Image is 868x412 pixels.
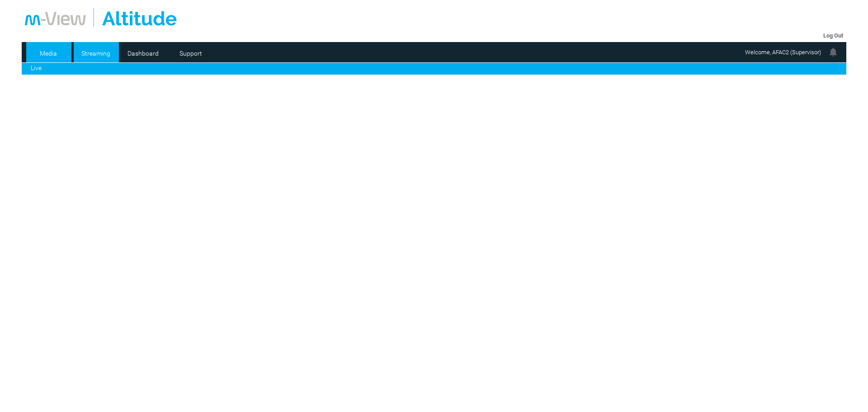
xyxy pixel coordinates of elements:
a: Live [31,64,42,71]
img: bell24.png [828,47,839,57]
a: Support [169,47,212,60]
span: Welcome, AFAC2 (Supervisor) [745,49,821,56]
a: Media [26,47,70,60]
a: Log Out [823,32,843,39]
a: Streaming [74,47,118,60]
a: Dashboard [121,47,165,60]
